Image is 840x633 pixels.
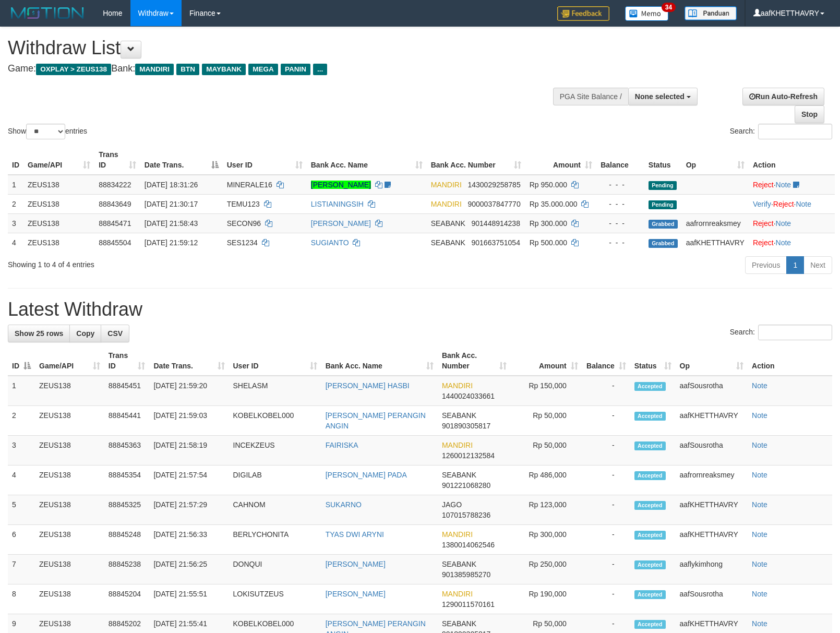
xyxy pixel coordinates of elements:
[634,560,666,569] span: Accepted
[730,124,832,139] label: Search:
[582,555,630,584] td: -
[104,436,150,465] td: 88845363
[634,531,666,540] span: Accepted
[803,256,832,274] a: Next
[202,64,246,75] span: MAYBANK
[685,6,737,20] img: panduan.png
[8,495,35,525] td: 5
[35,555,104,584] td: ZEUS138
[8,406,35,436] td: 2
[676,346,748,376] th: Op: activate to sort column ascending
[8,465,35,495] td: 4
[752,381,767,390] a: Note
[229,346,321,376] th: User ID: activate to sort column ascending
[676,406,748,436] td: aafKHETTHAVRY
[745,256,787,274] a: Previous
[35,436,104,465] td: ZEUS138
[511,346,582,376] th: Amount: activate to sort column ascending
[758,325,832,340] input: Search:
[35,346,104,376] th: Game/API: activate to sort column ascending
[229,406,321,436] td: KOBELKOBEL000
[149,495,229,525] td: [DATE] 21:57:29
[227,219,261,228] span: SECON96
[23,175,94,195] td: ZEUS138
[326,590,386,598] a: [PERSON_NAME]
[682,213,749,233] td: aafrornreaksmey
[101,325,129,342] a: CSV
[786,256,804,274] a: 1
[23,213,94,233] td: ZEUS138
[8,145,23,175] th: ID
[511,555,582,584] td: Rp 250,000
[553,88,628,105] div: PGA Site Balance /
[752,560,767,568] a: Note
[467,181,520,189] span: Copy 1430029258785 to clipboard
[776,219,791,228] a: Note
[601,237,640,248] div: - - -
[35,376,104,406] td: ZEUS138
[511,436,582,465] td: Rp 50,000
[431,238,465,247] span: SEABANK
[649,200,677,209] span: Pending
[104,584,150,614] td: 88845204
[8,584,35,614] td: 8
[511,584,582,614] td: Rp 190,000
[149,555,229,584] td: [DATE] 21:56:25
[326,471,407,479] a: [PERSON_NAME] PADA
[311,238,349,247] a: SUGIANTO
[23,233,94,252] td: ZEUS138
[530,238,567,247] span: Rp 500.000
[676,555,748,584] td: aaflykimhong
[649,220,678,229] span: Grabbed
[442,471,476,479] span: SEABANK
[145,238,198,247] span: [DATE] 21:59:12
[511,465,582,495] td: Rp 486,000
[758,124,832,139] input: Search:
[557,6,609,21] img: Feedback.jpg
[676,525,748,555] td: aafKHETTHAVRY
[8,255,342,270] div: Showing 1 to 4 of 4 entries
[442,560,476,568] span: SEABANK
[634,382,666,391] span: Accepted
[229,525,321,555] td: BERLYCHONITA
[104,525,150,555] td: 88845248
[634,471,666,480] span: Accepted
[582,406,630,436] td: -
[796,200,811,208] a: Note
[749,213,835,233] td: ·
[69,325,101,342] a: Copy
[8,376,35,406] td: 1
[682,233,749,252] td: aafKHETTHAVRY
[8,5,87,21] img: MOTION_logo.png
[511,376,582,406] td: Rp 150,000
[442,590,473,598] span: MANDIRI
[773,200,794,208] a: Reject
[582,495,630,525] td: -
[628,88,698,105] button: None selected
[582,346,630,376] th: Balance: activate to sort column ascending
[149,584,229,614] td: [DATE] 21:55:51
[742,88,824,105] a: Run Auto-Refresh
[326,441,358,449] a: FAIRISKA
[442,411,476,420] span: SEABANK
[145,181,198,189] span: [DATE] 18:31:26
[23,194,94,213] td: ZEUS138
[104,406,150,436] td: 88845441
[676,465,748,495] td: aafrornreaksmey
[76,329,94,338] span: Copy
[427,145,525,175] th: Bank Acc. Number: activate to sort column ascending
[635,92,685,101] span: None selected
[229,465,321,495] td: DIGILAB
[311,200,364,208] a: LISTIANINGSIH
[326,500,362,509] a: SUKARNO
[730,325,832,340] label: Search:
[321,346,438,376] th: Bank Acc. Name: activate to sort column ascending
[311,219,371,228] a: [PERSON_NAME]
[634,412,666,421] span: Accepted
[149,465,229,495] td: [DATE] 21:57:54
[442,511,490,519] span: Copy 107015788236 to clipboard
[8,124,87,139] label: Show entries
[227,238,258,247] span: SES1234
[634,590,666,599] span: Accepted
[8,325,70,342] a: Show 25 rows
